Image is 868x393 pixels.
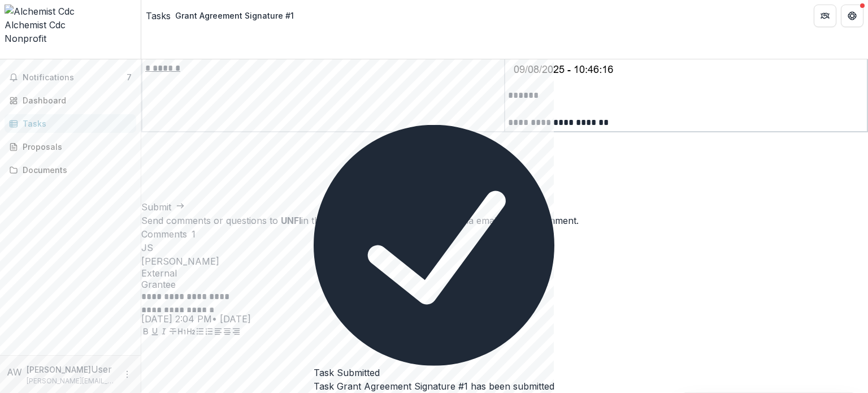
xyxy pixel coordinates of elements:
div: Jacob Sack [141,241,868,254]
a: Proposals [5,137,136,156]
span: Notifications [23,73,127,83]
button: Ordered List [205,326,214,339]
button: Underline [150,326,159,339]
div: Tasks [23,118,127,129]
button: Strike [168,326,177,339]
button: Bold [141,326,150,339]
p: User [91,362,112,376]
div: Grant Agreement Signature #1 [175,10,294,21]
button: More [120,368,134,381]
button: Align Right [232,326,241,339]
p: [DATE] 2:04 PM • [DATE] [141,312,868,326]
span: 1 [192,229,196,240]
a: Dashboard [5,91,136,110]
a: Tasks [5,114,136,133]
button: Partners [814,5,836,27]
nav: breadcrumb [146,7,298,24]
button: Heading 1 [177,326,186,339]
strong: UNFI [281,215,301,226]
p: [PERSON_NAME] [27,364,91,375]
span: Grantee [141,279,868,290]
p: [PERSON_NAME][EMAIL_ADDRESS][DOMAIN_NAME] [27,376,116,386]
button: Notifications7 [5,68,136,87]
div: Proposals [23,141,127,153]
div: Alma Wilcox [7,365,22,379]
h2: Comments [141,227,187,241]
button: Align Left [214,326,223,339]
a: Documents [5,161,136,179]
span: 7 [127,72,132,82]
strong: UNFI [377,215,398,226]
button: Bullet List [196,326,205,339]
div: Send comments or questions to in the box below. will be notified via email of your comment. [141,214,868,227]
div: Dashboard [23,94,127,106]
button: Get Help [841,5,863,27]
span: Nonprofit [5,33,46,44]
div: Alchemist Cdc [5,18,136,32]
button: Italicize [159,326,168,339]
button: Heading 2 [186,326,196,339]
div: Documents [23,164,127,176]
p: [PERSON_NAME] [141,254,868,268]
button: Submit [141,200,185,214]
a: Tasks [146,9,171,23]
img: Alchemist Cdc [5,5,136,18]
button: Align Center [223,326,232,339]
span: External [141,268,868,279]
